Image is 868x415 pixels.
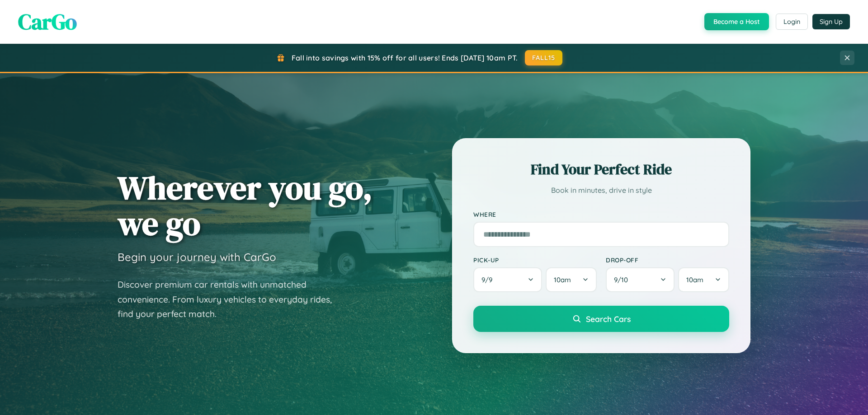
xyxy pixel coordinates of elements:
[525,50,563,65] button: FALL15
[473,306,729,332] button: Search Cars
[546,267,597,292] button: 10am
[678,267,729,292] button: 10am
[586,314,631,324] span: Search Cars
[118,277,344,322] p: Discover premium car rentals with unmatched convenience. From luxury vehicles to everyday rides, ...
[606,256,729,264] label: Drop-off
[292,53,518,62] span: Fall into savings with 15% off for all users! Ends [DATE] 10am PT.
[704,13,769,30] button: Become a Host
[614,275,632,284] span: 9 / 10
[473,267,542,292] button: 9/9
[606,267,675,292] button: 9/10
[812,14,850,29] button: Sign Up
[118,170,373,241] h1: Wherever you go, we go
[481,275,497,284] span: 9 / 9
[118,250,276,264] h3: Begin your journey with CarGo
[18,7,77,37] span: CarGo
[776,14,808,30] button: Login
[473,256,597,264] label: Pick-up
[554,275,571,284] span: 10am
[473,159,729,179] h2: Find Your Perfect Ride
[473,184,729,197] p: Book in minutes, drive in style
[686,275,703,284] span: 10am
[473,210,729,218] label: Where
